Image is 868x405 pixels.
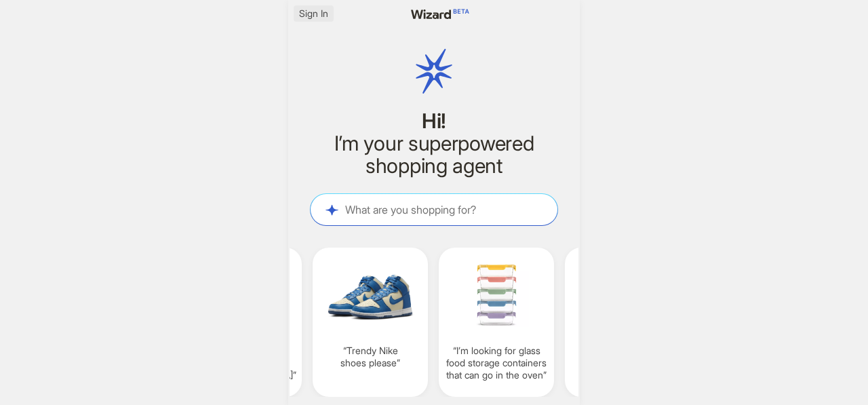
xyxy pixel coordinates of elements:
[299,7,328,20] span: Sign In
[570,345,675,369] q: I’m looking for a MagSafe pop socket
[318,345,422,369] q: Trendy Nike shoes please
[313,248,428,397] div: Trendy Nike shoes please
[439,248,554,397] div: I’m looking for glass food storage containers that can go in the oven
[444,345,549,382] q: I’m looking for glass food storage containers that can go in the oven
[310,110,558,132] h1: Hi!
[565,248,680,397] div: I’m looking for a MagSafe pop socket
[294,5,334,22] button: Sign In
[570,256,675,334] img: I'm%20looking%20for%20a%20MagSafe%20pop%20socket-66ee9958.png
[444,256,549,334] img: I'm%20looking%20for%20glass%20food%20storage%20containers%20that%20can%20go%20in%20the%20oven-8aa...
[318,256,422,334] img: Trendy%20Nike%20shoes%20please-499f93c8.png
[310,132,558,177] h2: I’m your superpowered shopping agent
